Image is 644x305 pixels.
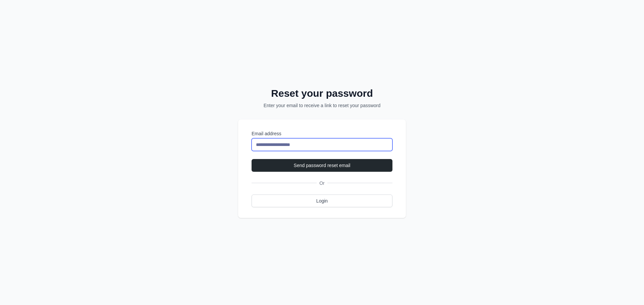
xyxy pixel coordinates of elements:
span: Or [317,180,327,186]
h2: Reset your password [247,87,397,99]
button: Send password reset email [252,159,392,172]
label: Email address [252,130,392,137]
a: Login [252,195,392,207]
p: Enter your email to receive a link to reset your password [247,102,397,109]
